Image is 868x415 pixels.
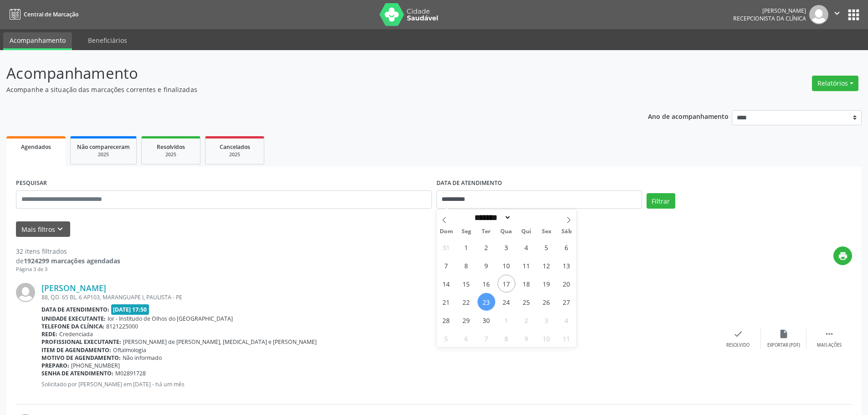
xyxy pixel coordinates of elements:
span: Setembro 28, 2025 [437,311,455,329]
span: Setembro 22, 2025 [457,293,475,311]
span: Ior - Institudo de Olhos do [GEOGRAPHIC_DATA] [108,315,233,323]
span: Setembro 16, 2025 [478,275,495,292]
button:  [828,5,846,24]
span: Outubro 2, 2025 [518,311,535,329]
i: print [838,251,848,261]
span: Dom [437,229,457,235]
div: [PERSON_NAME] [733,7,806,15]
span: Outubro 4, 2025 [558,311,575,329]
span: Setembro 23, 2025 [478,293,495,311]
span: Ter [476,229,496,235]
span: Setembro 25, 2025 [518,293,535,311]
span: Setembro 13, 2025 [558,256,575,274]
p: Ano de acompanhamento [648,110,729,122]
img: img [16,283,35,302]
span: Setembro 3, 2025 [498,238,515,256]
button: apps [846,7,862,23]
button: Mais filtroskeyboard_arrow_down [16,221,70,237]
span: Qua [496,229,516,235]
span: Outubro 8, 2025 [498,329,515,347]
select: Month [472,213,512,222]
span: 8121225000 [106,323,138,330]
span: Setembro 6, 2025 [558,238,575,256]
span: Setembro 1, 2025 [457,238,475,256]
a: [PERSON_NAME] [41,283,106,293]
button: Relatórios [812,76,858,91]
div: 88, QD. 65 BL. 6 AP103, MARANGUAPE I, PAULISTA - PE [41,293,715,301]
span: Setembro 7, 2025 [437,256,455,274]
span: Setembro 14, 2025 [437,275,455,292]
b: Item de agendamento: [41,346,111,354]
a: Acompanhamento [3,32,72,50]
span: Não compareceram [77,143,130,151]
span: Central de Marcação [24,10,78,18]
span: Setembro 9, 2025 [478,256,495,274]
b: Unidade executante: [41,315,106,323]
span: Setembro 21, 2025 [437,293,455,311]
span: Setembro 30, 2025 [478,311,495,329]
button: Filtrar [647,193,675,209]
label: PESQUISAR [16,176,47,190]
i: insert_drive_file [779,329,789,339]
button: print [833,246,852,265]
div: Resolvido [726,342,750,348]
span: Setembro 27, 2025 [558,293,575,311]
span: Setembro 11, 2025 [518,256,535,274]
i:  [824,329,834,339]
span: Setembro 8, 2025 [457,256,475,274]
span: Outubro 6, 2025 [457,329,475,347]
img: img [809,5,828,24]
span: Outubro 5, 2025 [437,329,455,347]
span: Setembro 18, 2025 [518,275,535,292]
span: Seg [456,229,476,235]
b: Data de atendimento: [41,306,109,313]
span: Setembro 20, 2025 [558,275,575,292]
b: Rede: [41,330,57,338]
span: Sáb [556,229,576,235]
span: Recepcionista da clínica [733,15,806,22]
i: check [733,329,743,339]
p: Acompanhamento [6,62,605,85]
span: Setembro 29, 2025 [457,311,475,329]
span: M02891728 [115,369,146,377]
span: Setembro 12, 2025 [538,256,555,274]
span: Setembro 15, 2025 [457,275,475,292]
b: Preparo: [41,362,69,369]
span: Setembro 2, 2025 [478,238,495,256]
div: Mais ações [817,342,842,348]
span: Agosto 31, 2025 [437,238,455,256]
span: Setembro 19, 2025 [538,275,555,292]
span: Outubro 10, 2025 [538,329,555,347]
label: DATA DE ATENDIMENTO [437,176,502,190]
span: Outubro 9, 2025 [518,329,535,347]
p: Acompanhe a situação das marcações correntes e finalizadas [6,85,605,94]
span: Cancelados [220,143,250,151]
span: Outubro 3, 2025 [538,311,555,329]
span: Outubro 11, 2025 [558,329,575,347]
span: Resolvidos [157,143,185,151]
div: 2025 [77,151,130,158]
span: Agendados [21,143,51,151]
span: Oftalmologia [113,346,146,354]
i:  [832,8,842,18]
div: Página 3 de 3 [16,266,120,273]
b: Telefone da clínica: [41,323,104,330]
span: Setembro 10, 2025 [498,256,515,274]
span: Outubro 7, 2025 [478,329,495,347]
b: Motivo de agendamento: [41,354,121,362]
div: 32 itens filtrados [16,246,120,256]
span: [DATE] 17:50 [111,304,149,315]
div: 2025 [212,151,257,158]
span: Credenciada [59,330,93,338]
a: Beneficiários [82,32,134,48]
span: [PERSON_NAME] de [PERSON_NAME], [MEDICAL_DATA] e [PERSON_NAME] [123,338,317,346]
span: Setembro 26, 2025 [538,293,555,311]
div: 2025 [148,151,194,158]
a: Central de Marcação [6,7,78,22]
span: Não informado [123,354,162,362]
strong: 1924299 marcações agendadas [24,256,120,265]
span: Sex [536,229,556,235]
b: Senha de atendimento: [41,369,113,377]
span: Setembro 24, 2025 [498,293,515,311]
span: Setembro 5, 2025 [538,238,555,256]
